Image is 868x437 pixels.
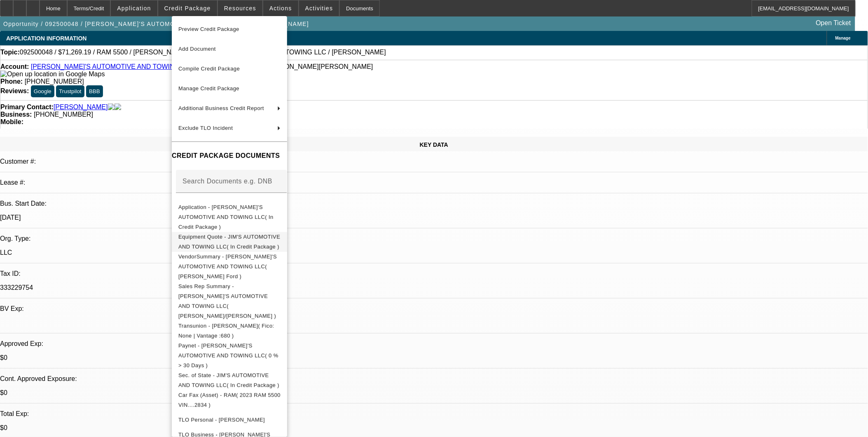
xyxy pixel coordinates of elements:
[182,177,272,184] mat-label: Search Documents e.g. DNB
[178,253,277,279] span: VendorSummary - [PERSON_NAME]'S AUTOMOTIVE AND TOWING LLC( [PERSON_NAME] Ford )
[178,85,239,92] span: Manage Credit Package
[178,26,239,32] span: Preview Credit Package
[178,46,216,52] span: Add Document
[172,390,287,410] button: Car Fax (Asset) - RAM( 2023 RAM 5500 VIN....2834 )
[172,410,287,430] button: TLO Personal - Moore, James
[178,416,265,423] span: TLO Personal - [PERSON_NAME]
[172,321,287,341] button: Transunion - Moore, James( Fico: None | Vantage :680 )
[178,125,233,131] span: Exclude TLO Incident
[178,392,281,408] span: Car Fax (Asset) - RAM( 2023 RAM 5500 VIN....2834 )
[178,204,274,230] span: Application - [PERSON_NAME]'S AUTOMOTIVE AND TOWING LLC( In Credit Package )
[178,233,280,249] span: Equipment Quote - JIM'S AUTOMOTIVE AND TOWING LLC( In Credit Package )
[178,342,278,368] span: Paynet - [PERSON_NAME]'S AUTOMOTIVE AND TOWING LLC( 0 % > 30 Days )
[178,283,276,319] span: Sales Rep Summary - [PERSON_NAME]'S AUTOMOTIVE AND TOWING LLC( [PERSON_NAME]/[PERSON_NAME] )
[178,322,274,338] span: Transunion - [PERSON_NAME]( Fico: None | Vantage :680 )
[172,281,287,321] button: Sales Rep Summary - JIM'S AUTOMOTIVE AND TOWING LLC( Leach, Ethan/Martell, Heath )
[172,370,287,390] button: Sec. of State - JIM'S AUTOMOTIVE AND TOWING LLC( In Credit Package )
[178,372,279,388] span: Sec. of State - JIM'S AUTOMOTIVE AND TOWING LLC( In Credit Package )
[172,151,287,161] h4: CREDIT PACKAGE DOCUMENTS
[178,66,240,72] span: Compile Credit Package
[178,105,264,111] span: Additional Business Credit Report
[172,341,287,370] button: Paynet - JIM'S AUTOMOTIVE AND TOWING LLC( 0 % > 30 Days )
[172,251,287,281] button: VendorSummary - JIM'S AUTOMOTIVE AND TOWING LLC( Jim Shorkey Ford )
[172,202,287,232] button: Application - JIM'S AUTOMOTIVE AND TOWING LLC( In Credit Package )
[172,232,287,251] button: Equipment Quote - JIM'S AUTOMOTIVE AND TOWING LLC( In Credit Package )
